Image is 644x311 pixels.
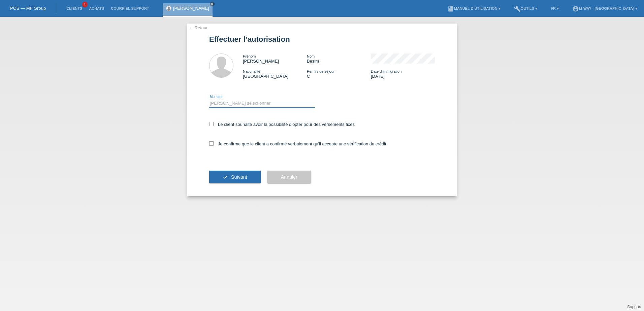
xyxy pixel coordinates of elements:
[86,6,107,10] a: Achats
[107,6,152,10] a: Courriel Support
[444,6,504,10] a: bookManuel d’utilisation ▾
[243,54,307,64] div: [PERSON_NAME]
[267,171,311,183] button: Annuler
[569,6,641,10] a: account_circlem-way - [GEOGRAPHIC_DATA] ▾
[243,54,256,58] span: Prénom
[371,69,401,73] span: Date d'immigration
[209,141,387,146] label: Je confirme que le client a confirmé verbalement qu'il accepte une vérification du crédit.
[243,69,307,79] div: [GEOGRAPHIC_DATA]
[209,171,261,183] button: check Suivant
[307,69,371,79] div: C
[447,5,454,12] i: book
[572,5,579,12] i: account_circle
[209,122,355,127] label: Le client souhaite avoir la possibilité d’opter pour des versements fixes
[514,5,521,12] i: build
[210,2,215,6] a: close
[82,2,88,7] span: 1
[231,174,247,180] span: Suivant
[627,305,641,309] a: Support
[173,6,209,11] a: [PERSON_NAME]
[10,6,46,11] a: POS — MF Group
[243,69,260,73] span: Nationalité
[211,2,214,6] i: close
[307,54,371,64] div: Besim
[209,35,435,43] h1: Effectuer l’autorisation
[63,6,86,10] a: Clients
[189,25,208,30] a: ← Retour
[511,6,541,10] a: buildOutils ▾
[223,174,228,180] i: check
[547,6,562,10] a: FR ▾
[307,69,335,73] span: Permis de séjour
[281,174,297,180] span: Annuler
[307,54,315,58] span: Nom
[371,69,435,79] div: [DATE]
